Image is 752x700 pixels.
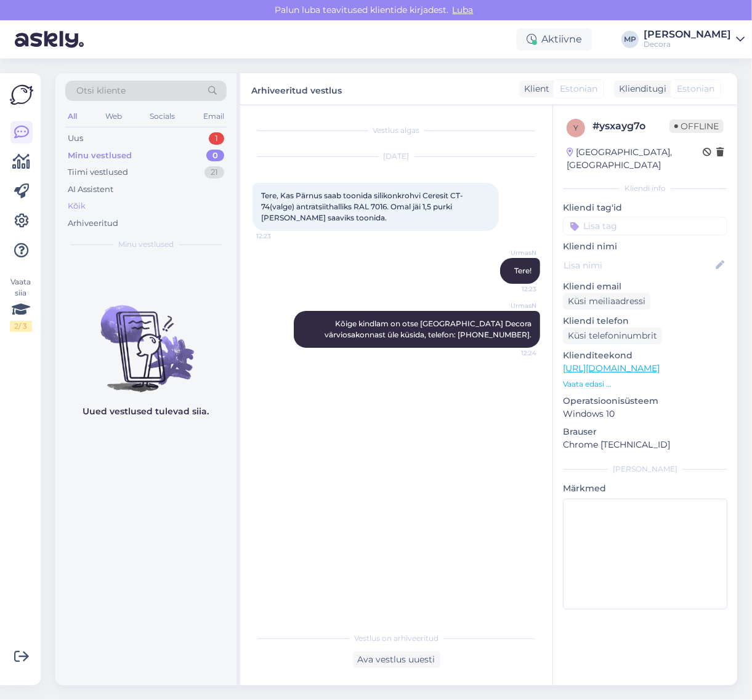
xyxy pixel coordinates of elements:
[68,183,113,196] div: AI Assistent
[490,348,536,358] span: 12:24
[563,328,662,344] div: Küsi telefoninumbrit
[10,321,32,332] div: 2 / 3
[519,82,549,95] div: Klient
[563,408,727,420] p: Windows 10
[644,30,745,49] a: [PERSON_NAME]Decora
[449,4,477,15] span: Luba
[563,315,727,328] p: Kliendi telefon
[563,240,727,253] p: Kliendi nimi
[567,146,703,172] div: [GEOGRAPHIC_DATA], [GEOGRAPHIC_DATA]
[614,82,666,95] div: Klienditugi
[325,319,533,339] span: Kõige kindlam on otse [GEOGRAPHIC_DATA] Decora värviosakonnast üle küsida, telefon: [PHONE_NUMBER].
[490,248,536,257] span: UrmasN
[490,301,536,310] span: UrmasN
[621,31,639,48] div: MP
[68,150,132,162] div: Minu vestlused
[10,83,33,107] img: Askly Logo
[204,166,224,179] div: 21
[563,425,727,438] p: Brauser
[147,108,177,124] div: Socials
[564,259,713,272] input: Lisa nimi
[68,200,86,212] div: Kõik
[68,132,83,145] div: Uus
[514,266,532,275] span: Tere!
[209,132,224,145] div: 1
[592,119,669,134] div: # ysxayg7o
[563,217,727,235] input: Lisa tag
[354,633,439,644] span: Vestlus on arhiveeritud
[83,405,209,418] p: Uued vestlused tulevad siia.
[76,84,126,97] span: Otsi kliente
[563,438,727,451] p: Chrome [TECHNICAL_ID]
[353,651,440,668] div: Ava vestlus uuesti
[563,280,727,293] p: Kliendi email
[644,39,731,49] div: Decora
[68,166,128,179] div: Tiimi vestlused
[68,217,118,230] div: Arhiveeritud
[517,28,592,50] div: Aktiivne
[573,123,578,132] span: y
[563,464,727,475] div: [PERSON_NAME]
[560,82,597,95] span: Estonian
[563,363,660,374] a: [URL][DOMAIN_NAME]
[65,108,79,124] div: All
[669,119,724,133] span: Offline
[55,283,237,394] img: No chats
[563,395,727,408] p: Operatsioonisüsteem
[103,108,124,124] div: Web
[644,30,731,39] div: [PERSON_NAME]
[563,183,727,194] div: Kliendi info
[261,191,463,222] span: Tere, Kas Pärnus saab toonida silikonkrohvi Ceresit CT-74(valge) antratsiithalliks RAL 7016. Omal...
[563,293,650,310] div: Küsi meiliaadressi
[256,231,302,241] span: 12:23
[251,81,342,97] label: Arhiveeritud vestlus
[563,349,727,362] p: Klienditeekond
[253,125,540,136] div: Vestlus algas
[563,201,727,214] p: Kliendi tag'id
[118,239,174,250] span: Minu vestlused
[10,276,32,332] div: Vaata siia
[201,108,227,124] div: Email
[206,150,224,162] div: 0
[563,482,727,495] p: Märkmed
[490,284,536,294] span: 12:23
[677,82,714,95] span: Estonian
[253,151,540,162] div: [DATE]
[563,379,727,390] p: Vaata edasi ...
